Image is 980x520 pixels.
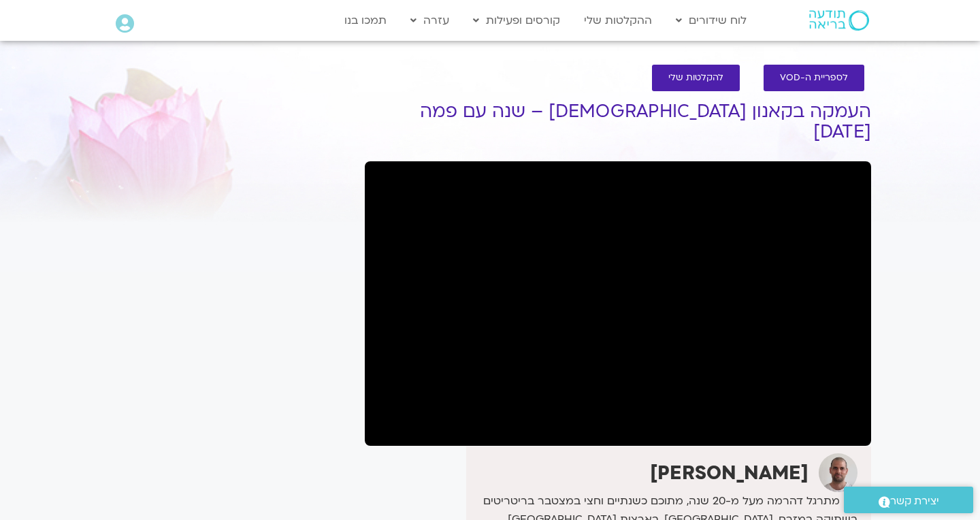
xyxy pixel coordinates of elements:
[890,492,939,510] span: יצירת קשר
[466,7,567,33] a: קורסים ופעילות
[650,460,808,486] strong: [PERSON_NAME]
[668,73,723,83] span: להקלטות שלי
[809,10,869,31] img: תודעה בריאה
[764,65,864,91] a: לספריית ה-VOD
[338,7,393,33] a: תמכו בנו
[652,65,740,91] a: להקלטות שלי
[669,7,753,33] a: לוח שידורים
[844,487,973,513] a: יצירת קשר
[780,73,848,83] span: לספריית ה-VOD
[819,453,857,492] img: דקל קנטי
[577,7,659,33] a: ההקלטות שלי
[365,101,871,142] h1: העמקה בקאנון [DEMOGRAPHIC_DATA] – שנה עם פמה [DATE]
[404,7,456,33] a: עזרה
